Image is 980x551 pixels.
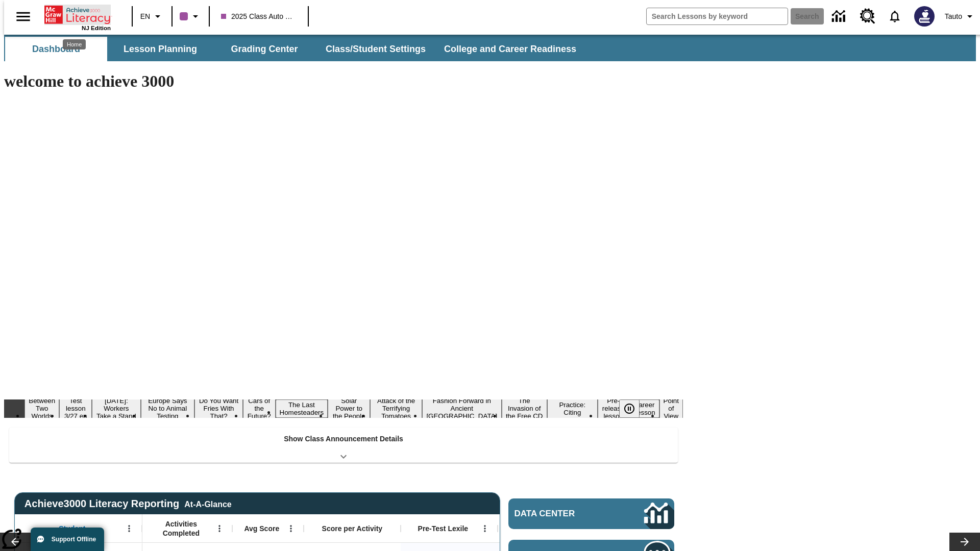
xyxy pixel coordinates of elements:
button: Slide 6 Cars of the Future? [243,395,276,421]
button: Profile/Settings [941,7,980,26]
button: Support Offline [31,528,104,551]
button: Open Menu [283,521,299,536]
button: Open Menu [121,521,137,536]
p: Show Class Announcement Details [284,434,403,444]
a: Data Center [508,498,674,529]
button: Open Menu [477,521,493,536]
button: Slide 11 The Invasion of the Free CD [502,395,547,421]
span: 2025 Class Auto Grade 13 [221,11,297,22]
span: Avg Score [244,524,279,533]
a: Resource Center, Will open in new tab [854,3,881,30]
span: Data Center [514,509,610,519]
div: At-A-Glance [184,498,231,509]
button: Class color is purple. Change class color [176,7,206,26]
button: Slide 15 Point of View [659,395,683,421]
div: Pause [619,399,650,418]
button: Slide 7 The Last Homesteaders [276,399,328,418]
span: Tauto [945,11,962,22]
div: Home [44,4,111,31]
span: Pre-Test Lexile [418,524,469,533]
span: Support Offline [52,536,96,543]
button: Lesson carousel, Next [949,533,980,551]
button: Language: EN, Select a language [136,7,168,26]
h1: welcome to achieve 3000 [4,72,683,91]
button: Slide 8 Solar Power to the People [328,395,370,421]
span: Activities Completed [148,519,215,538]
button: Open side menu [8,2,38,32]
input: search field [647,8,788,24]
button: Open Menu [212,521,227,536]
button: Slide 1 Between Two Worlds [24,395,59,421]
div: SubNavbar [4,35,976,61]
button: Slide 5 Do You Want Fries With That? [194,395,243,421]
button: Slide 13 Pre-release lesson [598,395,629,421]
button: Select a new avatar [908,3,941,30]
button: Slide 3 Labor Day: Workers Take a Stand [92,395,140,421]
span: Achieve3000 Literacy Reporting [24,498,232,510]
button: Slide 10 Fashion Forward in Ancient Rome [422,395,502,421]
div: Home [63,39,86,49]
button: College and Career Readiness [436,37,584,61]
button: Slide 12 Mixed Practice: Citing Evidence [547,392,598,425]
button: Slide 9 Attack of the Terrifying Tomatoes [370,395,422,421]
span: Score per Activity [322,524,383,533]
button: Slide 2 Test lesson 3/27 en [59,395,92,421]
button: Grading Center [213,37,315,61]
button: Class/Student Settings [317,37,434,61]
img: Avatar [914,6,935,27]
span: Student [59,524,85,533]
a: Home [44,5,111,25]
span: EN [140,11,150,22]
button: Lesson Planning [109,37,211,61]
body: Maximum 600 characters Press Escape to exit toolbar Press Alt + F10 to reach toolbar [4,8,149,17]
button: Dashboard [5,37,107,61]
a: Notifications [881,3,908,30]
button: Slide 4 Europe Says No to Animal Testing [141,395,195,421]
div: Show Class Announcement Details [9,428,678,463]
div: SubNavbar [4,37,585,61]
button: Pause [619,399,640,418]
span: NJ Edition [82,25,111,31]
a: Data Center [826,3,854,31]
